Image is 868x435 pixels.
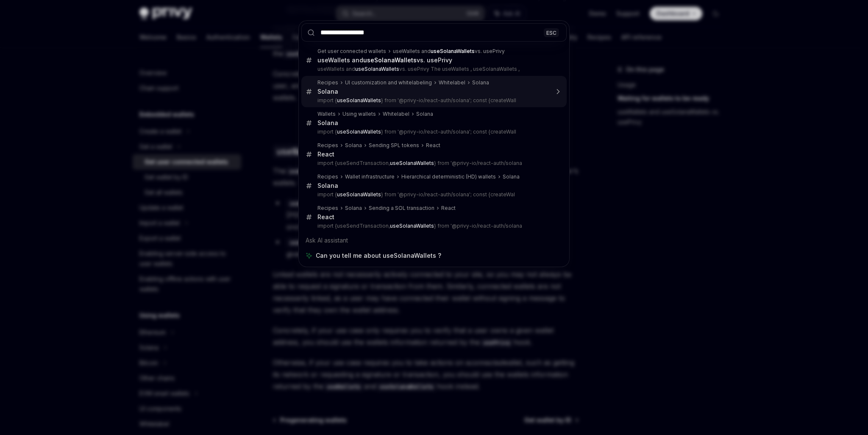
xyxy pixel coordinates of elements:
p: import { } from '@privy-io/react-auth/solana'; const {createWal [317,191,549,198]
b: useSolanaWallets [337,191,381,198]
div: ESC [544,28,559,37]
div: Hierarchical deterministic (HD) wallets [401,173,496,180]
div: React [317,151,334,158]
p: import {useSendTransaction, } from '@privy-io/react-auth/solana [317,160,549,167]
div: Get user connected wallets [317,48,386,55]
div: React [426,142,440,149]
div: React [317,213,334,221]
div: UI customization and whitelabeling [345,79,432,86]
div: useWallets and vs. usePrivy [317,56,452,64]
div: Wallets [317,111,336,117]
b: useSolanaWallets [390,223,434,229]
div: Whitelabel [439,79,465,86]
span: Can you tell me about useSolanaWallets ? [316,251,441,260]
div: Solana [317,119,338,127]
div: Solana [317,88,338,95]
div: Recipes [317,79,338,86]
div: Solana [472,79,489,86]
div: Wallet infrastructure [345,173,395,180]
div: Using wallets [342,111,376,117]
div: Sending a SOL transaction [369,205,434,212]
div: Solana [345,205,362,212]
p: import { } from '@privy-io/react-auth/solana'; const {createWall [317,128,549,135]
div: Ask AI assistant [301,233,567,248]
div: Recipes [317,205,338,212]
p: import { } from '@privy-io/react-auth/solana'; const {createWall [317,97,549,104]
b: useSolanaWallets [431,48,475,54]
b: useSolanaWallets [355,66,399,72]
div: useWallets and vs. usePrivy [393,48,505,55]
p: useWallets and vs. usePrivy The useWallets , useSolanaWallets , [317,66,549,72]
div: Solana [317,182,338,190]
div: Whitelabel [383,111,409,117]
div: Recipes [317,142,338,149]
p: import {useSendTransaction, } from '@privy-io/react-auth/solana [317,223,549,229]
div: Sending SPL tokens [369,142,419,149]
div: Solana [345,142,362,149]
b: useSolanaWallets [363,56,417,64]
b: useSolanaWallets [337,97,381,103]
b: useSolanaWallets [337,128,381,135]
div: Recipes [317,173,338,180]
div: Solana [416,111,433,117]
b: useSolanaWallets [390,160,434,166]
div: React [441,205,456,212]
div: Solana [503,173,520,180]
